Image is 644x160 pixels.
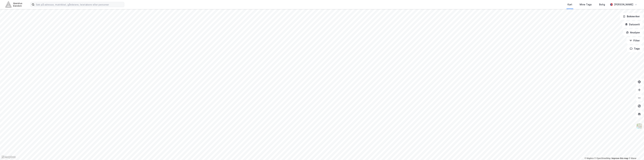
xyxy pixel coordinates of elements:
[34,2,124,7] input: Søk på adresse, matrikkel, gårdeiere, leietakere eller personer
[614,3,633,7] div: [PERSON_NAME]
[594,157,611,159] a: OpenStreetMap
[636,123,642,129] img: Z
[5,2,22,7] img: akershus-eiendom-logo.9091f326c980b4bce74ccdd9f866810c.svg
[580,3,592,7] div: Mine Tags
[623,29,643,36] button: Analyse
[599,3,605,7] div: Bolig
[568,3,572,7] div: Kart
[627,45,643,52] button: Tags
[627,144,644,160] iframe: Chat Widget
[585,157,594,159] a: Mapbox
[622,21,643,28] button: Datasett
[627,37,643,44] button: Filter
[627,144,644,160] div: Kontrollprogram for chat
[1,155,16,159] a: Mapbox homepage
[612,157,628,159] a: Improve this map
[620,13,643,20] button: Bokmerker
